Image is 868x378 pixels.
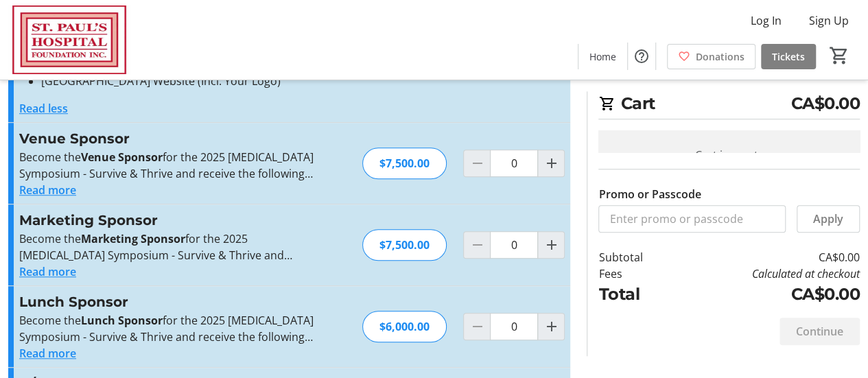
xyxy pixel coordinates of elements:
[19,345,76,362] button: Read more
[362,147,447,179] div: $7,500.00
[589,49,616,64] span: Home
[696,49,744,64] span: Donations
[598,282,674,307] td: Total
[81,313,163,328] strong: Lunch Sponsor
[19,231,319,263] p: Become the for the 2025 [MEDICAL_DATA] Symposium - Survive & Thrive and receive the following ben...
[790,91,860,116] span: CA$0.00
[598,130,860,180] div: Cart is empty
[667,44,755,69] a: Donations
[19,210,319,231] h3: Marketing Sponsor
[538,232,564,258] button: Increment by one
[809,12,849,29] span: Sign Up
[19,128,319,149] h3: Venue Sponsor
[598,249,674,265] td: Subtotal
[19,312,319,345] p: Become the for the 2025 [MEDICAL_DATA] Symposium - Survive & Thrive and receive the following ben...
[797,205,860,233] button: Apply
[675,282,860,307] td: CA$0.00
[598,186,701,202] label: Promo or Passcode
[761,44,816,69] a: Tickets
[490,231,538,259] input: Marketing Sponsor Quantity
[827,43,852,68] button: Cart
[19,100,68,117] button: Read less
[19,292,319,312] h3: Lunch Sponsor
[362,311,447,342] div: $6,000.00
[538,314,564,340] button: Increment by one
[81,231,185,246] strong: Marketing Sponsor
[598,205,786,233] input: Enter promo or passcode
[362,229,447,261] div: $7,500.00
[813,211,843,227] span: Apply
[675,249,860,265] td: CA$0.00
[798,10,860,32] button: Sign Up
[628,43,655,70] button: Help
[598,265,674,282] td: Fees
[675,265,860,282] td: Calculated at checkout
[751,12,782,29] span: Log In
[490,150,538,177] input: Venue Sponsor Quantity
[19,149,319,182] p: Become the for the 2025 [MEDICAL_DATA] Symposium - Survive & Thrive and receive the following ben...
[8,5,130,74] img: St. Paul's Hospital Foundation's Logo
[41,73,319,89] li: [GEOGRAPHIC_DATA] Website (Incl. Your Logo)
[81,150,163,165] strong: Venue Sponsor
[19,263,76,280] button: Read more
[490,313,538,340] input: Lunch Sponsor Quantity
[598,91,860,119] h2: Cart
[578,44,627,69] a: Home
[538,150,564,176] button: Increment by one
[19,182,76,198] button: Read more
[772,49,805,64] span: Tickets
[740,10,793,32] button: Log In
